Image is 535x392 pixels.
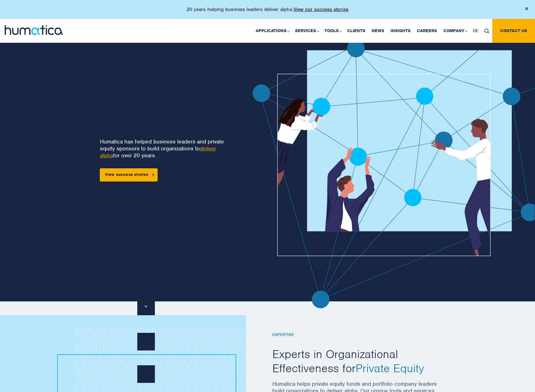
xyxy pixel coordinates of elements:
a: deliver alpha [100,145,216,159]
a: View success stories [100,168,158,182]
img: logo [5,25,63,35]
a: Services [292,19,321,43]
a: Insights [387,19,414,43]
p: 20 years helping business leaders deliver alpha. [187,6,348,13]
a: Clients [344,19,368,43]
a: DE [470,19,481,43]
a: News [368,19,387,43]
h2: Experts in Organizational Effectiveness for [272,347,442,376]
span: DE [473,28,478,33]
img: search_icon [484,29,489,33]
span: Private Equity [356,361,424,375]
a: Company [440,19,470,43]
img: downarrow [145,305,147,307]
a: Applications [253,19,292,43]
a: Contact us [492,19,535,43]
a: Careers [414,19,440,43]
h6: EXPERTISE [272,332,442,338]
a: Tools [321,19,344,43]
a: View our success stories [293,6,348,13]
img: arrowicon [152,173,154,176]
p: Humatica has helped business leaders and private equity sponsors to build organizations to for ov... [100,138,230,159]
